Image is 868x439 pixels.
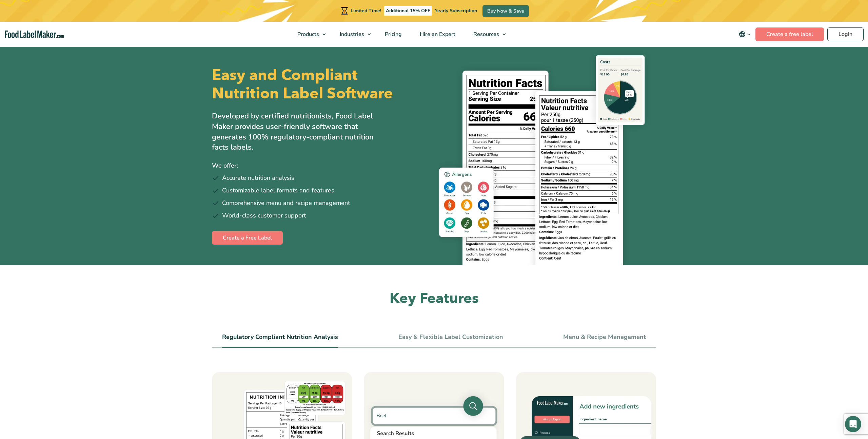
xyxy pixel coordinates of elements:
[398,333,503,341] a: Easy & Flexible Label Customization
[383,31,402,38] span: Pricing
[222,211,306,220] span: World-class customer support
[289,22,329,47] a: Products
[212,289,656,308] h2: Key Features
[212,66,428,103] h1: Easy and Compliant Nutrition Label Software
[338,31,365,38] span: Industries
[471,31,500,38] span: Resources
[222,198,350,208] span: Comprehensive menu and recipe management
[465,22,509,47] a: Resources
[212,161,429,171] p: We offer:
[351,7,381,14] span: Limited Time!
[212,231,283,245] a: Create a Free Label
[384,6,432,16] span: Additional 15% OFF
[331,22,374,47] a: Industries
[376,22,409,47] a: Pricing
[222,332,338,348] li: Regulatory Compliant Nutrition Analysis
[222,333,338,341] a: Regulatory Compliant Nutrition Analysis
[411,22,463,47] a: Hire an Expert
[398,332,503,348] li: Easy & Flexible Label Customization
[435,7,477,14] span: Yearly Subscription
[755,27,824,41] a: Create a free label
[295,31,320,38] span: Products
[212,111,388,153] p: Developed by certified nutritionists, Food Label Maker provides user-friendly software that gener...
[563,333,646,341] a: Menu & Recipe Management
[845,416,861,432] div: Open Intercom Messenger
[222,186,334,195] span: Customizable label formats and features
[222,173,294,183] span: Accurate nutrition analysis
[418,31,456,38] span: Hire an Expert
[482,5,529,17] a: Buy Now & Save
[563,332,646,348] li: Menu & Recipe Management
[827,27,864,41] a: Login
